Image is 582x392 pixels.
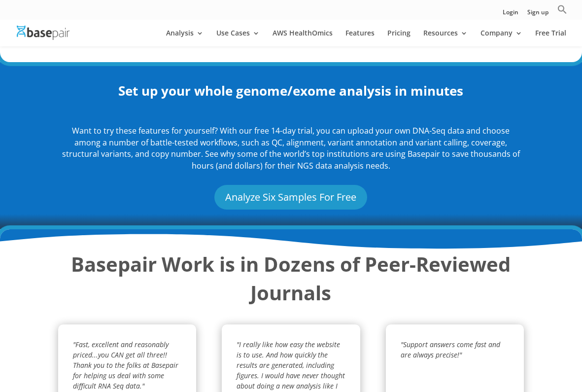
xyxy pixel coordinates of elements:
em: "Fast, excellent and reasonably priced...you CAN get all three!! Thank you to the folks at Basepa... [73,340,178,391]
a: Use Cases [216,30,260,46]
a: Analysis [166,30,204,46]
a: Features [345,30,375,46]
strong: Basepair Work is in Dozens of Peer-Reviewed Journals [71,250,511,306]
img: Basepair [17,26,69,40]
a: Search Icon Link [557,4,567,20]
em: "Support answers come fast and are always precise!" [401,340,500,359]
a: Sign up [527,9,548,20]
svg: Search [557,4,567,14]
a: Resources [423,30,468,46]
a: Company [480,30,522,46]
span: Want to try these features for yourself? With our free 14-day trial, you can upload your own DNA-... [62,125,520,171]
a: Login [503,9,518,20]
a: Analyze Six Samples For Free [214,185,367,210]
strong: Set up your whole genome/exome analysis in minutes [118,82,463,100]
iframe: Drift Widget Chat Controller [533,343,570,380]
a: Free Trial [535,30,566,46]
a: AWS HealthOmics [273,30,333,46]
a: Pricing [387,30,411,46]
